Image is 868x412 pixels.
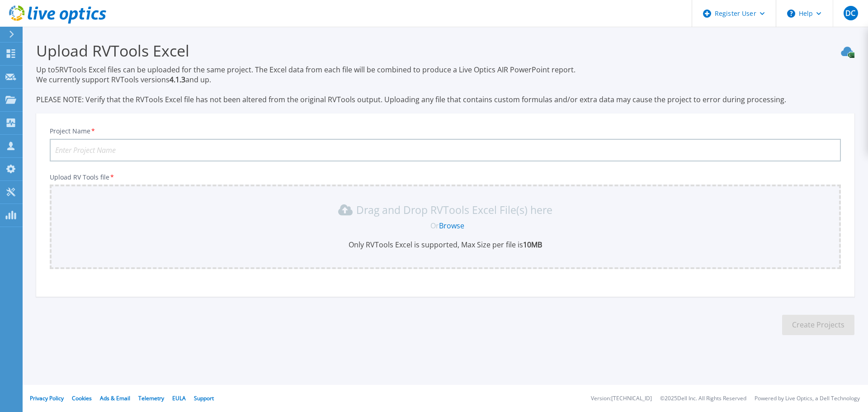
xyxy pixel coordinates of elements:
[356,205,552,214] p: Drag and Drop RVTools Excel File(s) here
[845,9,855,17] span: DC
[55,203,835,250] div: Drag and Drop RVTools Excel File(s) here OrBrowseOnly RVTools Excel is supported, Max Size per fi...
[55,240,835,250] p: Only RVTools Excel is supported, Max Size per file is
[194,394,214,402] a: Support
[755,396,860,402] li: Powered by Live Optics, a Dell Technology
[591,396,652,402] li: Version: [TECHNICAL_ID]
[138,394,164,402] a: Telemetry
[523,240,542,250] b: 10MB
[36,40,854,61] h3: Upload RVTools Excel
[36,65,854,104] p: Up to 5 RVTools Excel files can be uploaded for the same project. The Excel data from each file w...
[100,394,130,402] a: Ads & Email
[439,221,464,231] a: Browse
[50,174,841,181] p: Upload RV Tools file
[782,315,854,335] button: Create Projects
[50,139,841,161] input: Enter Project Name
[172,394,186,402] a: EULA
[170,75,185,85] strong: 4.1.3
[660,396,746,402] li: © 2025 Dell Inc. All Rights Reserved
[50,128,96,134] label: Project Name
[30,394,64,402] a: Privacy Policy
[72,394,92,402] a: Cookies
[430,221,439,231] span: Or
